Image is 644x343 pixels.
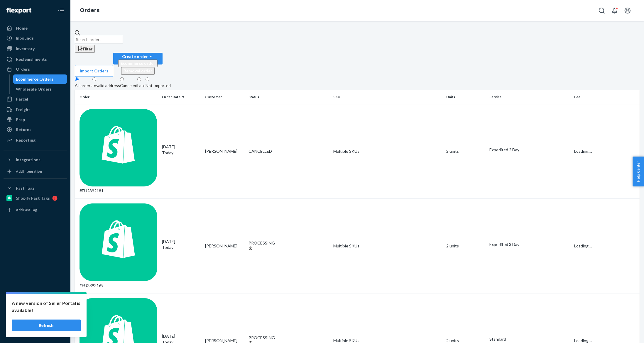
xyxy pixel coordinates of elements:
[444,104,487,199] td: 2 units
[113,53,163,64] button: Create orderEcommerce orderRemoval order
[249,148,329,154] div: CANCELLED
[124,68,152,73] span: Removal order
[16,195,50,201] div: Shopify Fast Tags
[4,327,67,336] button: Give Feedback
[331,199,444,293] td: Multiple SKUs
[137,83,146,89] div: Late
[12,320,81,331] button: Refresh
[489,147,569,153] p: Expedited 2 Day
[16,127,31,133] div: Returns
[75,65,113,77] button: Import Orders
[118,60,158,67] button: Ecommerce order
[4,167,67,176] a: Add Integration
[246,90,331,104] th: Status
[572,199,640,293] td: Loading....
[16,56,47,62] div: Replenishments
[6,8,31,13] img: Flexport logo
[4,317,67,326] a: Help Center
[331,90,444,104] th: SKU
[16,157,40,163] div: Integrations
[77,46,92,52] div: Filter
[16,46,35,52] div: Inventory
[203,104,246,199] td: [PERSON_NAME]
[16,207,37,212] div: Add Fast Tag
[162,239,201,250] div: [DATE]
[4,184,67,193] button: Fast Tags
[331,104,444,199] td: Multiple SKUs
[4,64,67,74] a: Orders
[4,23,67,33] a: Home
[489,242,569,247] p: Expedited 3 Day
[75,2,104,19] ol: breadcrumbs
[4,155,67,164] button: Integrations
[120,77,124,81] input: Canceled
[249,240,329,246] div: PROCESSING
[16,76,54,82] div: Ecommerce Orders
[75,77,79,81] input: All orders
[121,61,155,66] span: Ecommerce order
[160,90,203,104] th: Order Date
[16,169,42,174] div: Add Integration
[16,86,52,92] div: Wholesale Orders
[16,96,28,102] div: Parcel
[622,5,633,16] button: Open account menu
[13,84,67,94] a: Wholesale Orders
[487,90,572,104] th: Service
[16,35,34,41] div: Inbounds
[146,83,171,89] div: Not Imported
[16,66,30,72] div: Orders
[633,157,644,186] button: Help Center
[16,137,36,143] div: Reporting
[137,77,141,81] input: Late
[203,199,246,293] td: [PERSON_NAME]
[4,125,67,134] a: Returns
[162,244,201,250] p: Today
[16,107,30,113] div: Freight
[80,109,157,194] div: #EU2392181
[75,36,123,43] input: Search orders
[13,74,67,84] a: Ecommerce Orders
[75,90,160,104] th: Order
[4,55,67,64] a: Replenishments
[4,297,67,306] a: Settings
[80,7,99,13] a: Orders
[444,90,487,104] th: Units
[120,83,137,89] div: Canceled
[4,135,67,145] a: Reporting
[55,5,67,16] button: Close Navigation
[572,90,640,104] th: Fee
[205,94,244,99] div: Customer
[4,205,67,215] a: Add Fast Tag
[121,67,155,75] button: Removal order
[16,185,35,191] div: Fast Tags
[92,77,96,81] input: Invalid address
[16,117,25,123] div: Prep
[4,33,67,43] a: Inbounds
[4,193,67,203] a: Shopify Fast Tags
[4,105,67,114] a: Freight
[162,150,201,156] p: Today
[80,203,157,288] div: #EU2392169
[12,300,81,314] p: A new version of Seller Portal is available!
[444,199,487,293] td: 2 units
[4,44,67,53] a: Inventory
[4,115,67,124] a: Prep
[572,104,640,199] td: Loading....
[146,77,149,81] input: Not Imported
[249,335,329,341] div: PROCESSING
[75,83,92,89] div: All orders
[4,94,67,104] a: Parcel
[596,5,608,16] button: Open Search Box
[118,53,158,60] div: Create order
[92,83,120,89] div: Invalid address
[162,144,201,156] div: [DATE]
[4,307,67,316] a: Talk to Support
[75,45,95,53] button: Filter
[16,25,28,31] div: Home
[489,336,569,342] p: Standard
[609,5,621,16] button: Open notifications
